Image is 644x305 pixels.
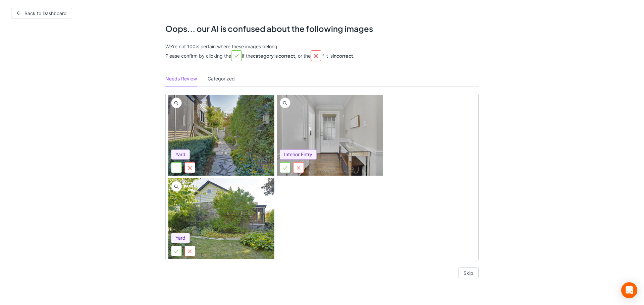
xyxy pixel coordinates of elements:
[16,11,21,15] span: arrow-left
[458,267,479,278] button: Skip
[464,270,473,276] span: Skip
[174,184,179,189] span: view
[277,95,383,176] img: doorway with wood finished floors and crown molding
[16,10,67,16] div: Back to Dashboard
[168,95,274,176] img: view of yard with a gate
[187,166,192,170] span: x
[283,166,287,170] span: check
[208,75,235,82] div: Categorized
[11,8,72,18] a: arrow-leftBack to Dashboard
[168,178,274,259] img: view of yard with a sunroom
[165,75,197,82] div: Needs Review
[333,53,353,59] strong: incorrect
[253,53,295,59] strong: category is correct
[174,101,179,106] span: view
[165,43,479,61] div: We're not 100% certain where these images belong. Please confirm by clicking the if the , or the ...
[187,249,192,254] span: x
[296,166,301,170] span: x
[174,249,179,254] span: check
[621,282,637,298] div: Open Intercom Messenger
[283,101,287,106] span: view
[174,166,179,170] span: check
[165,24,479,34] h1: Oops... our AI is confused about the following images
